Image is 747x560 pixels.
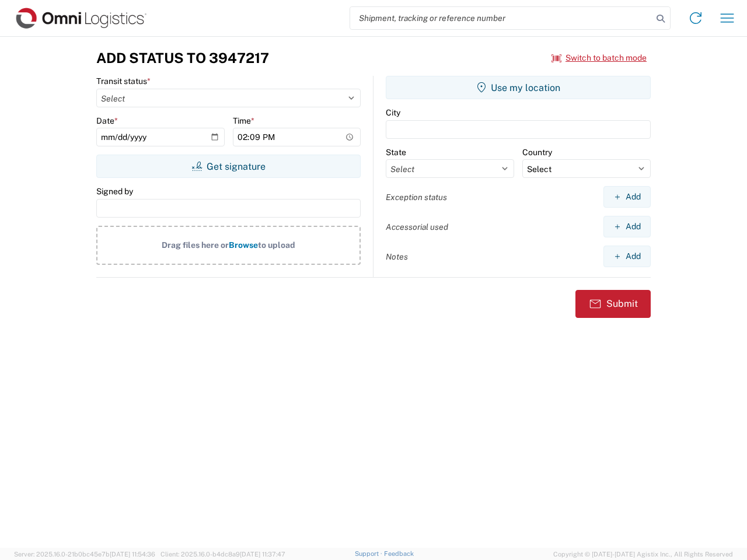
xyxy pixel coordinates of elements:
[96,116,118,126] label: Date
[258,240,295,250] span: to upload
[603,246,651,267] button: Add
[384,550,414,557] a: Feedback
[603,186,651,208] button: Add
[355,550,384,557] a: Support
[96,186,133,197] label: Signed by
[575,290,651,318] button: Submit
[603,216,651,237] button: Add
[522,147,552,157] label: Country
[160,551,285,558] span: Client: 2025.16.0-b4dc8a9
[386,147,406,157] label: State
[553,549,733,559] span: Copyright © [DATE]-[DATE] Agistix Inc., All Rights Reserved
[386,222,448,232] label: Accessorial used
[162,240,229,250] span: Drag files here or
[96,50,269,66] h3: Add Status to 3947217
[233,116,254,126] label: Time
[386,192,447,202] label: Exception status
[551,48,647,68] button: Switch to batch mode
[14,551,155,558] span: Server: 2025.16.0-21b0bc45e7b
[110,551,155,558] span: [DATE] 11:54:36
[386,76,651,99] button: Use my location
[386,251,408,262] label: Notes
[229,240,258,250] span: Browse
[240,551,285,558] span: [DATE] 11:37:47
[96,155,361,178] button: Get signature
[350,7,652,29] input: Shipment, tracking or reference number
[386,107,400,118] label: City
[96,76,151,86] label: Transit status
